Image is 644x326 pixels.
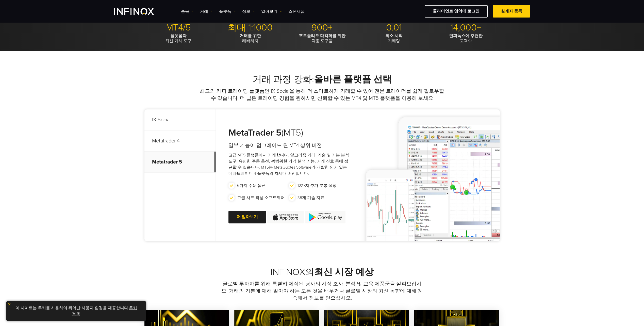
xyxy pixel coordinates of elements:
p: 레버리지 [216,33,284,43]
p: 최신 거래 도구 [144,33,212,43]
p: 고객수 [432,33,500,43]
strong: 올바른 플랫폼 선택 [314,74,392,85]
p: Metatrader 4 [144,131,216,152]
a: 거래 [200,8,213,14]
strong: 최소 시작 [385,33,403,38]
p: 900+ [288,22,356,33]
p: 고급 차트 작성 소프트웨어 [237,195,285,201]
strong: 플랫폼과 [170,33,187,38]
p: 12가지 추가 분봉 설정 [298,183,337,189]
p: 글로벌 투자자를 위해 특별히 제작된 당사의 시장 조사, 분석 및 교육 제품군을 살펴보십시오. 거래의 기본에 대해 알아야 하는 모든 것을 배우거나 글로벌 시장의 최신 동향에 대... [220,280,424,302]
p: Metatrader 5 [144,152,216,173]
h2: INFINOX의 [144,267,500,278]
p: 최고의 카피 트레이딩 플랫폼인 IX Social을 통해 더 스마트하게 거래할 수 있어 전문 트레이더를 쉽게 팔로우할 수 있습니다. 더 넓은 트레이딩 경험을 원하시면 신뢰할 수... [199,88,445,102]
p: MT4/5 [144,22,212,33]
p: 최대 1:1000 [216,22,284,33]
a: 정보 [242,8,255,14]
a: 알아보기 [261,8,282,14]
p: IX Social [144,109,216,131]
p: 14,000+ [432,22,500,33]
p: 38개 기술 지표 [298,195,324,201]
strong: 거래를 위한 [240,33,261,38]
strong: 최신 시장 예상 [314,267,374,278]
a: 스폰서십 [288,8,305,14]
a: 실계좌 등록 [493,5,530,18]
a: 클라이언트 영역에 로그인 [425,5,488,18]
p: 6가지 주문 옵션 [237,183,266,189]
p: 고급 MT5 플랫폼에서 거래합니다. 알고리즘 거래, 기술 및 기본 분석 도구, 유연한 주문 옵션, 광범위한 가격 분석 기능, 거래 신호 등에 접근할 수 있습니다. MT5는 M... [228,152,350,176]
a: 종목 [181,8,194,14]
a: 더 알아보기 [228,211,266,223]
strong: 포트폴리오 다각화를 위한 [299,33,345,38]
p: 거래량 [360,33,428,43]
p: 0.01 [360,22,428,33]
img: yellow close icon [8,302,11,306]
a: 플랫폼 [219,8,236,14]
h2: 거래 과정 강화: [144,74,500,85]
h3: (MT5) [228,127,350,138]
a: INFINOX Logo [114,8,166,15]
strong: MetaTrader 5 [228,127,282,138]
h4: 일부 기능이 업그레이드 된 MT4 상위 버전 [228,142,350,149]
strong: 인피녹스에 추천한 [449,33,483,38]
p: 이 사이트는 쿠키를 사용하여 뛰어난 사용자 환경을 제공합니다. . [9,304,143,318]
p: 각종 도구들 [288,33,356,43]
